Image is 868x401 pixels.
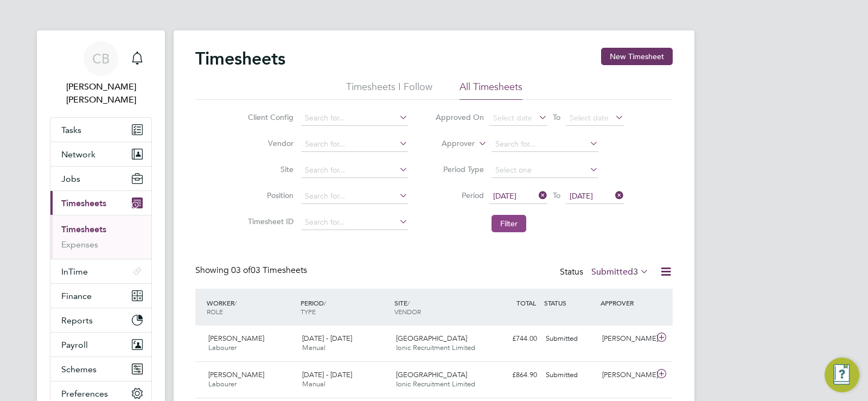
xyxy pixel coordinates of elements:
[61,224,106,234] a: Timesheets
[516,298,536,307] span: TOTAL
[245,112,293,122] label: Client Config
[601,48,673,65] button: New Timesheet
[207,307,223,316] span: ROLE
[50,167,151,190] button: Jobs
[570,113,609,123] span: Select date
[301,215,408,230] input: Search for...
[231,265,251,276] span: 03 of
[541,293,598,313] div: STATUS
[541,366,598,384] div: Submitted
[485,366,541,384] div: £864.90
[541,330,598,348] div: Submitted
[298,293,392,321] div: PERIOD
[50,41,152,106] a: CB[PERSON_NAME] [PERSON_NAME]
[459,80,522,100] li: All Timesheets
[92,52,110,66] span: CB
[301,307,316,316] span: TYPE
[301,137,408,152] input: Search for...
[570,191,593,201] span: [DATE]
[407,298,410,307] span: /
[50,308,151,332] button: Reports
[493,113,532,123] span: Select date
[50,357,151,381] button: Schemes
[324,298,326,307] span: /
[301,189,408,204] input: Search for...
[245,190,293,200] label: Position
[550,110,564,124] span: To
[61,364,97,374] span: Schemes
[301,163,408,178] input: Search for...
[302,379,325,389] span: Manual
[301,111,408,126] input: Search for...
[560,265,651,280] div: Status
[208,370,264,379] span: [PERSON_NAME]
[50,80,152,106] span: Connor Batty
[61,389,108,399] span: Preferences
[50,142,151,166] button: Network
[195,48,285,69] h2: Timesheets
[61,149,95,160] span: Network
[435,164,484,174] label: Period Type
[208,343,237,352] span: Labourer
[492,163,598,178] input: Select one
[208,334,264,343] span: [PERSON_NAME]
[245,138,293,148] label: Vendor
[598,366,654,384] div: [PERSON_NAME]
[396,334,467,343] span: [GEOGRAPHIC_DATA]
[435,190,484,200] label: Period
[231,265,307,276] span: 03 Timesheets
[195,265,309,276] div: Showing
[598,330,654,348] div: [PERSON_NAME]
[302,370,352,379] span: [DATE] - [DATE]
[50,215,151,259] div: Timesheets
[61,239,98,250] a: Expenses
[598,293,654,313] div: APPROVER
[50,191,151,215] button: Timesheets
[493,191,516,201] span: [DATE]
[591,266,649,277] label: Submitted
[234,298,237,307] span: /
[50,259,151,283] button: InTime
[61,340,88,350] span: Payroll
[245,164,293,174] label: Site
[50,333,151,357] button: Payroll
[394,307,421,316] span: VENDOR
[50,118,151,142] a: Tasks
[825,358,859,392] button: Engage Resource Center
[61,198,106,208] span: Timesheets
[633,266,638,277] span: 3
[245,217,293,226] label: Timesheet ID
[346,80,432,100] li: Timesheets I Follow
[492,215,526,232] button: Filter
[61,315,93,326] span: Reports
[61,266,88,277] span: InTime
[302,343,325,352] span: Manual
[61,174,80,184] span: Jobs
[61,125,81,135] span: Tasks
[396,370,467,379] span: [GEOGRAPHIC_DATA]
[426,138,475,149] label: Approver
[435,112,484,122] label: Approved On
[396,343,475,352] span: Ionic Recruitment Limited
[492,137,598,152] input: Search for...
[392,293,486,321] div: SITE
[396,379,475,389] span: Ionic Recruitment Limited
[208,379,237,389] span: Labourer
[50,284,151,308] button: Finance
[550,188,564,202] span: To
[61,291,92,301] span: Finance
[204,293,298,321] div: WORKER
[485,330,541,348] div: £744.00
[302,334,352,343] span: [DATE] - [DATE]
